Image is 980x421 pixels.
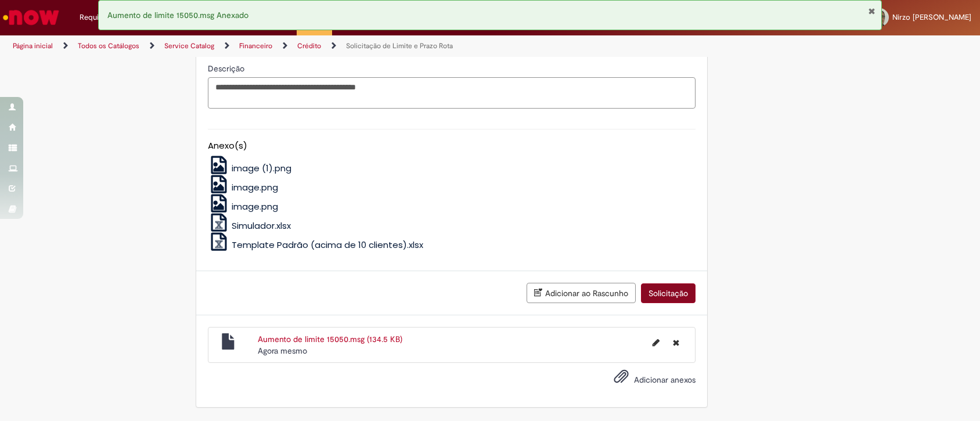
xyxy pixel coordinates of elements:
[107,10,248,20] span: Aumento de limite 15050.msg Anexado
[13,41,53,51] a: Página inicial
[892,12,971,22] span: Nirzo [PERSON_NAME]
[1,6,61,29] img: ServiceNow
[208,200,279,213] a: image.png
[258,346,307,356] time: 29/08/2025 16:31:53
[239,41,272,51] a: Financeiro
[78,41,139,51] a: Todos os Catálogos
[634,375,696,385] span: Adicionar anexos
[208,239,424,251] a: Template Padrão (acima de 10 clientes).xlsx
[208,162,292,174] a: image (1).png
[208,181,279,193] a: image.png
[232,181,278,193] span: image.png
[641,283,696,303] button: Solicitação
[232,162,291,174] span: image (1).png
[208,77,696,109] textarea: Descrição
[868,6,875,16] button: Fechar Notificação
[80,12,120,23] span: Requisições
[646,333,666,352] button: Editar nome de arquivo Aumento de limite 15050.msg
[527,283,636,303] button: Adicionar ao Rascunho
[232,200,278,213] span: image.png
[208,63,247,74] span: Descrição
[208,141,696,151] h5: Anexo(s)
[258,346,307,356] span: Agora mesmo
[232,239,423,251] span: Template Padrão (acima de 10 clientes).xlsx
[346,41,453,51] a: Solicitação de Limite e Prazo Rota
[611,366,632,393] button: Adicionar anexos
[232,220,291,232] span: Simulador.xlsx
[297,41,321,51] a: Crédito
[208,220,291,232] a: Simulador.xlsx
[666,333,686,352] button: Excluir Aumento de limite 15050.msg
[258,334,402,344] a: Aumento de limite 15050.msg (134.5 KB)
[164,41,214,51] a: Service Catalog
[9,35,644,57] ul: Trilhas de página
